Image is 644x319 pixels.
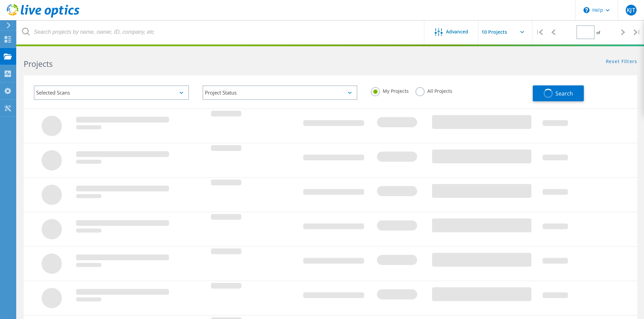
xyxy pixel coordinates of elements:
[371,87,409,94] label: My Projects
[24,58,53,69] b: Projects
[533,85,584,101] button: Search
[627,7,635,13] span: KJT
[630,20,644,44] div: |
[596,30,600,35] span: of
[17,20,425,44] input: Search projects by name, owner, ID, company, etc
[7,14,79,19] a: Live Optics Dashboard
[415,87,452,94] label: All Projects
[606,59,637,65] a: Reset Filters
[555,90,573,97] span: Search
[34,85,189,100] div: Selected Scans
[446,29,468,34] span: Advanced
[202,85,358,100] div: Project Status
[583,7,590,13] svg: \n
[532,20,546,44] div: |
